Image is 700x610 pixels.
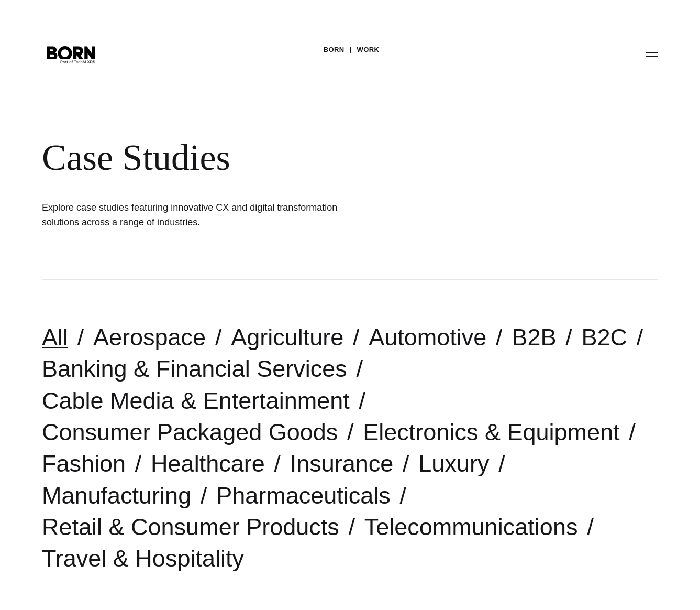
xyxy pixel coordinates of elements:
a: Fashion [42,450,126,477]
a: Agriculture [231,324,343,351]
a: Pharmaceuticals [216,482,391,509]
a: Automotive [369,324,486,351]
a: Work [357,42,380,58]
a: B2B [512,324,556,351]
h1: Explore case studies featuring innovative CX and digital transformation solutions across a range ... [42,200,356,230]
a: Aerospace [93,324,206,351]
button: Open [639,43,664,65]
a: Travel & Hospitality [42,545,244,572]
a: All [42,324,68,351]
a: Luxury [418,450,489,477]
a: Electronics & Equipment [363,419,619,445]
a: Telecommunications [364,514,578,540]
a: Manufacturing [42,482,191,509]
a: BORN [324,42,345,58]
a: Healthcare [151,450,265,477]
a: Cable Media & Entertainment [42,387,350,414]
a: Insurance [290,450,394,477]
div: Case Studies [42,136,639,179]
a: Retail & Consumer Products [42,514,339,540]
a: Consumer Packaged Goods [42,419,338,445]
a: Banking & Financial Services [42,355,347,382]
a: B2C [581,324,627,351]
